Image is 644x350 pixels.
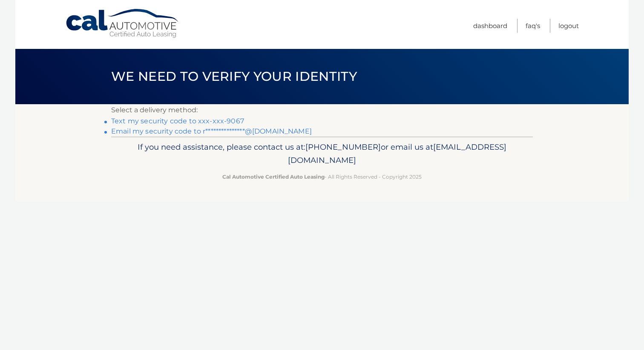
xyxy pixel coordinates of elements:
[65,9,180,39] a: Cal Automotive
[305,142,381,152] span: [PHONE_NUMBER]
[111,68,357,84] span: We need to verify your identity
[222,174,325,180] strong: Cal Automotive Certified Auto Leasing
[526,19,540,33] a: FAQ's
[473,19,507,33] a: Dashboard
[558,19,579,33] a: Logout
[117,140,527,168] p: If you need assistance, please contact us at: or email us at
[117,172,527,181] p: - All Rights Reserved - Copyright 2025
[111,104,533,116] p: Select a delivery method:
[111,117,244,125] a: Text my security code to xxx-xxx-9067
